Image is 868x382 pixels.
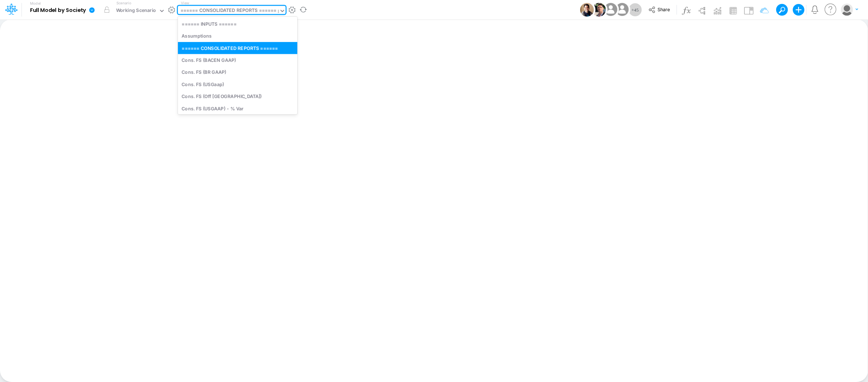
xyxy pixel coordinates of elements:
[116,7,156,15] div: Working Scenario
[178,66,297,78] div: Cons. FS (BR GAAP)
[178,90,297,102] div: Cons. FS (Off [GEOGRAPHIC_DATA])
[614,1,630,18] img: User Image Icon
[631,8,639,12] span: + 45
[116,0,131,6] label: Scenario
[603,1,619,18] img: User Image Icon
[178,18,297,30] div: ====== INPUTS ======
[178,30,297,42] div: Assumptions
[30,7,86,14] b: Full Model by Society
[181,0,189,6] label: View
[658,7,670,12] span: Share
[178,102,297,114] div: Cons. FS (USGAAP) - % Var
[580,3,594,17] img: User Image Icon
[178,78,297,90] div: Cons. FS (USGaap)
[178,54,297,66] div: Cons. FS (BACEN GAAP)
[592,3,606,17] img: User Image Icon
[810,5,819,14] a: Notifications
[30,1,41,6] label: Model
[180,7,276,15] div: ====== CONSOLIDATED REPORTS ======
[645,4,675,16] button: Share
[178,42,297,54] div: ====== CONSOLIDATED REPORTS ======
